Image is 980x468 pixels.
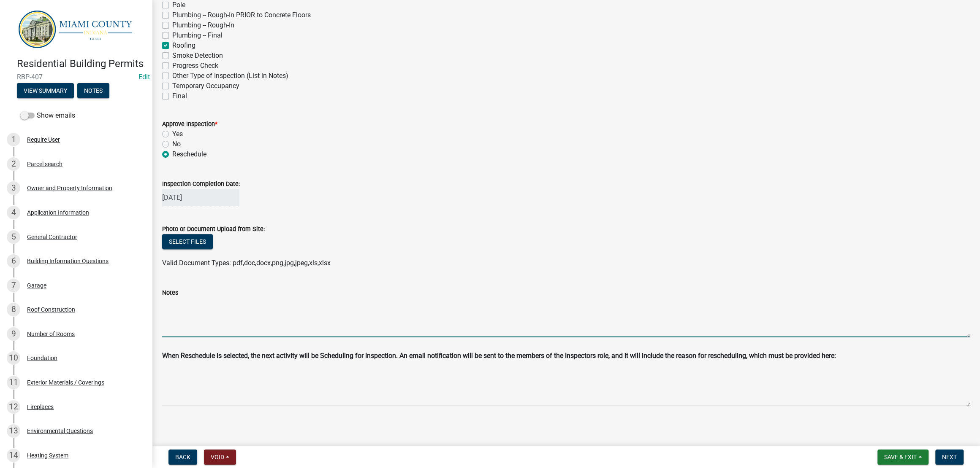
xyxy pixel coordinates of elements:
label: Reschedule [172,149,206,159]
input: mm/dd/yyyy [162,189,239,206]
div: Garage [27,282,46,288]
label: Smoke Detection [172,51,223,61]
div: Number of Rooms [27,331,75,337]
span: Save & Exit [884,454,917,460]
textarea: Reschedule Reason [162,364,970,406]
img: Miami County, Indiana [17,9,138,49]
div: Require User [27,137,60,143]
div: Fireplaces [27,404,54,410]
label: Plumbing -- Rough-In PRIOR to Concrete Floors [172,10,311,20]
div: 4 [7,206,20,219]
div: Foundation [27,355,57,361]
label: Temporary Occupancy [172,81,239,91]
label: Show emails [20,110,75,121]
div: 14 [7,449,20,462]
span: Next [942,454,957,460]
label: Plumbing -- Final [172,30,223,40]
button: Save & Exit [877,449,928,465]
label: Yes [172,129,183,139]
label: Plumbing -- Rough-In [172,20,234,30]
label: No [172,139,181,149]
label: Notes [162,290,178,296]
div: 8 [7,303,20,316]
div: 13 [7,424,20,438]
div: 7 [7,279,20,292]
div: General Contractor [27,234,77,240]
div: 2 [7,157,20,171]
label: Roofing [172,40,195,51]
div: Heating System [27,452,68,458]
wm-modal-confirm: Edit Application Number [138,73,150,81]
label: Progress Check [172,61,218,71]
button: Back [168,449,197,465]
span: RBP-407 [17,73,135,81]
label: Other Type of Inspection (List in Notes) [172,71,288,81]
span: Void [211,454,224,460]
span: Back [175,454,190,460]
a: Edit [138,73,150,81]
span: Valid Document Types: pdf,doc,docx,png,jpg,jpeg,xls,xlsx [162,259,331,267]
div: Parcel search [27,161,62,167]
label: Photo or Document Upload from Site: [162,226,265,232]
wm-modal-confirm: Summary [17,88,74,95]
div: 11 [7,376,20,389]
div: 5 [7,230,20,244]
div: 10 [7,351,20,365]
wm-modal-confirm: Notes [77,88,109,95]
div: 3 [7,181,20,195]
label: Approve Inspection [162,121,217,127]
button: Notes [77,83,109,98]
div: 12 [7,400,20,414]
div: Building Information Questions [27,258,109,264]
button: Next [935,449,964,465]
div: Owner and Property Information [27,185,112,191]
label: Final [172,91,187,101]
div: 9 [7,327,20,341]
h4: Residential Building Permits [17,58,145,70]
div: 6 [7,254,20,268]
div: Roof Construction [27,307,75,312]
button: Select files [162,234,213,249]
div: Environmental Questions [27,428,93,434]
label: Inspection Completion Date: [162,181,240,187]
div: Application Information [27,210,89,215]
div: 1 [7,133,20,146]
strong: When Reschedule is selected, the next activity will be Scheduling for Inspection. An email notifi... [162,352,836,360]
button: View Summary [17,83,74,98]
button: Void [204,449,236,465]
div: Exterior Materials / Coverings [27,379,104,385]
